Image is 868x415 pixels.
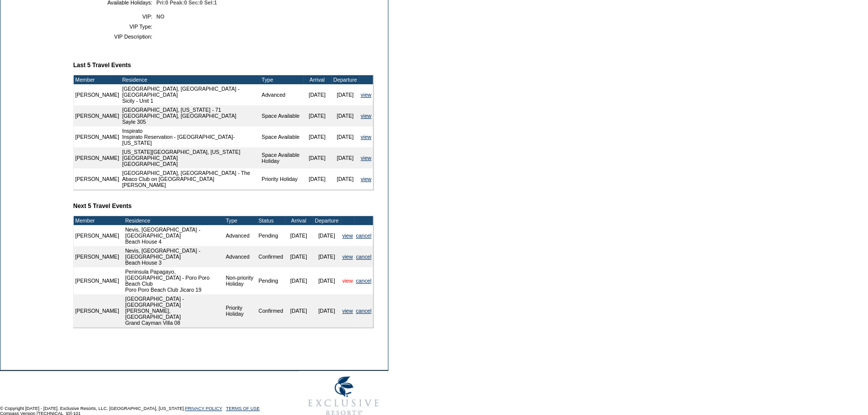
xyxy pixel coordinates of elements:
td: [DATE] [313,294,341,327]
td: [DATE] [313,246,341,267]
td: [PERSON_NAME] [74,147,121,168]
td: Space Available [260,105,303,126]
a: cancel [356,278,371,284]
a: cancel [356,308,371,314]
td: [PERSON_NAME] [74,225,121,246]
td: [DATE] [285,225,313,246]
td: [DATE] [285,267,313,294]
td: [PERSON_NAME] [74,105,121,126]
td: Advanced [224,246,257,267]
td: [DATE] [313,225,341,246]
td: Status [257,216,285,225]
td: Priority Holiday [260,168,303,189]
td: Advanced [260,84,303,105]
td: Pending [257,267,285,294]
td: Type [224,216,257,225]
td: [DATE] [303,84,331,105]
td: [DATE] [331,147,359,168]
a: view [361,113,371,119]
td: Nevis, [GEOGRAPHIC_DATA] - [GEOGRAPHIC_DATA] Beach House 3 [124,246,225,267]
span: NO [156,14,164,20]
td: [PERSON_NAME] [74,267,121,294]
td: [DATE] [285,246,313,267]
a: view [361,134,371,140]
a: TERMS OF USE [226,406,260,411]
a: view [342,254,353,260]
td: [PERSON_NAME] [74,126,121,147]
a: view [342,308,353,314]
td: [GEOGRAPHIC_DATA] - [GEOGRAPHIC_DATA][PERSON_NAME], [GEOGRAPHIC_DATA] Grand Cayman Villa 08 [124,294,225,327]
td: [PERSON_NAME] [74,246,121,267]
td: VIP: [77,14,152,20]
td: Confirmed [257,246,285,267]
td: [US_STATE][GEOGRAPHIC_DATA], [US_STATE][GEOGRAPHIC_DATA] [GEOGRAPHIC_DATA] [121,147,260,168]
a: cancel [356,254,371,260]
b: Last 5 Travel Events [73,62,131,69]
a: PRIVACY POLICY [185,406,222,411]
td: [GEOGRAPHIC_DATA], [US_STATE] - 71 [GEOGRAPHIC_DATA], [GEOGRAPHIC_DATA] Sayle 305 [121,105,260,126]
td: Nevis, [GEOGRAPHIC_DATA] - [GEOGRAPHIC_DATA] Beach House 4 [124,225,225,246]
td: [PERSON_NAME] [74,84,121,105]
b: Next 5 Travel Events [73,202,132,210]
td: Arrival [285,216,313,225]
td: [PERSON_NAME] [74,168,121,189]
td: Member [74,75,121,84]
td: [PERSON_NAME] [74,294,121,327]
a: view [342,233,353,239]
td: [DATE] [331,126,359,147]
a: view [342,278,353,284]
td: [DATE] [285,294,313,327]
td: Space Available [260,126,303,147]
td: [DATE] [331,105,359,126]
td: Advanced [224,225,257,246]
td: Residence [121,75,260,84]
td: Pending [257,225,285,246]
td: [DATE] [303,105,331,126]
td: Space Available Holiday [260,147,303,168]
td: [DATE] [331,168,359,189]
td: Non-priority Holiday [224,267,257,294]
a: view [361,92,371,98]
td: [DATE] [313,267,341,294]
td: Inspirato Inspirato Reservation - [GEOGRAPHIC_DATA]-[US_STATE] [121,126,260,147]
td: [GEOGRAPHIC_DATA], [GEOGRAPHIC_DATA] - [GEOGRAPHIC_DATA] Sicily - Unit 1 [121,84,260,105]
td: Peninsula Papagayo, [GEOGRAPHIC_DATA] - Poro Poro Beach Club Poro Poro Beach Club Jicaro 19 [124,267,225,294]
a: view [361,176,371,182]
td: [DATE] [331,84,359,105]
td: Confirmed [257,294,285,327]
td: Residence [124,216,225,225]
td: Departure [331,75,359,84]
a: cancel [356,233,371,239]
td: VIP Type: [77,24,152,30]
td: VIP Description: [77,34,152,40]
td: Arrival [303,75,331,84]
td: Priority Holiday [224,294,257,327]
td: [DATE] [303,168,331,189]
td: Departure [313,216,341,225]
td: Type [260,75,303,84]
a: view [361,155,371,161]
td: [DATE] [303,126,331,147]
td: Member [74,216,121,225]
td: [GEOGRAPHIC_DATA], [GEOGRAPHIC_DATA] - The Abaco Club on [GEOGRAPHIC_DATA] [PERSON_NAME] [121,168,260,189]
td: [DATE] [303,147,331,168]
